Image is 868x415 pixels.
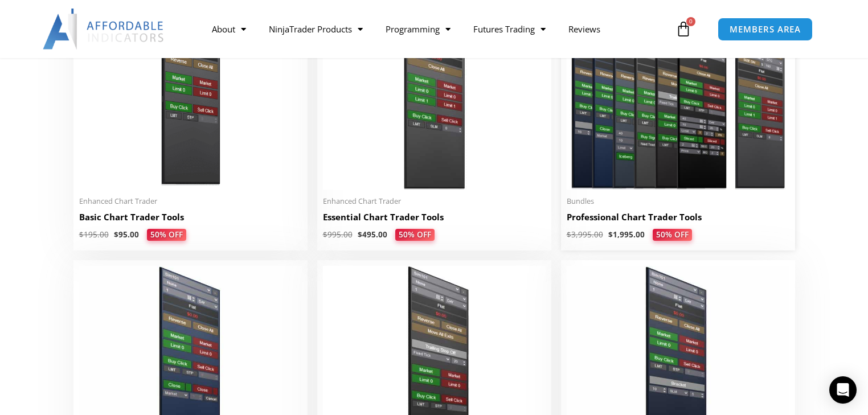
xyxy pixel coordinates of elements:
bdi: 1,995.00 [608,229,645,240]
span: Bundles [567,196,789,206]
span: MEMBERS AREA [730,25,801,34]
span: 50% OFF [146,228,187,241]
span: Enhanced Chart Trader [79,196,302,206]
div: Open Intercom Messenger [829,376,857,404]
h2: Professional Chart Trader Tools [567,211,789,223]
nav: Menu [200,16,673,42]
a: 0 [658,13,709,46]
bdi: 195.00 [79,229,109,240]
h2: Essential Chart Trader Tools [323,211,546,223]
a: Essential Chart Trader Tools [323,211,546,229]
a: Futures Trading [462,16,557,42]
a: About [200,16,257,42]
span: $ [323,229,327,240]
span: $ [358,229,362,240]
img: LogoAI | Affordable Indicators – NinjaTrader [43,9,165,50]
span: 50% OFF [652,228,693,241]
span: 0 [686,17,695,26]
span: $ [79,229,84,240]
span: $ [608,229,613,240]
span: Enhanced Chart Trader [323,196,546,206]
span: $ [567,229,571,240]
bdi: 495.00 [358,229,387,240]
a: Basic Chart Trader Tools [79,211,302,229]
a: Programming [374,16,462,42]
span: 50% OFF [394,228,435,241]
a: Reviews [557,16,612,42]
bdi: 3,995.00 [567,229,603,240]
bdi: 995.00 [323,229,353,240]
span: $ [114,229,118,240]
a: NinjaTrader Products [257,16,374,42]
h2: Basic Chart Trader Tools [79,211,302,223]
a: MEMBERS AREA [718,18,813,41]
bdi: 95.00 [114,229,139,240]
a: Professional Chart Trader Tools [567,211,789,229]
